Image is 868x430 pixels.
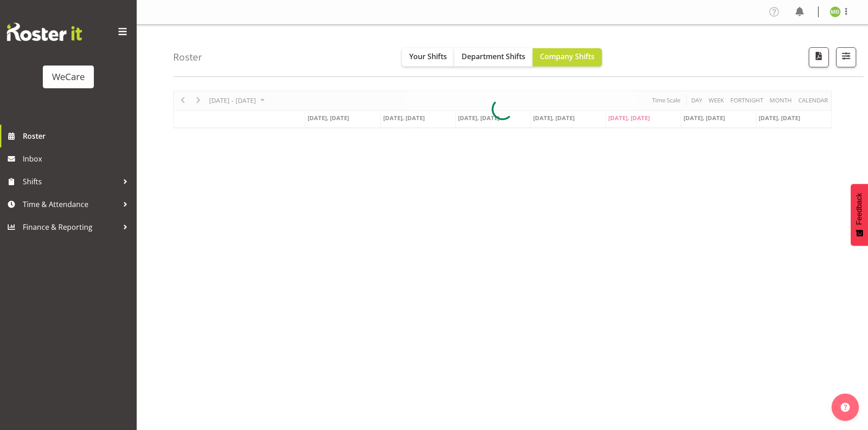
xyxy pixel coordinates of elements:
[7,23,82,41] img: Rosterit website logo
[23,175,118,188] span: Shifts
[23,129,132,143] span: Roster
[402,48,454,66] button: Your Shifts
[23,220,118,234] span: Finance & Reporting
[540,51,595,61] span: Company Shifts
[462,51,525,61] span: Department Shifts
[409,51,447,61] span: Your Shifts
[851,184,868,246] button: Feedback - Show survey
[836,47,856,67] button: Filter Shifts
[454,48,533,66] button: Department Shifts
[23,197,118,211] span: Time & Attendance
[830,6,841,17] img: marie-claire-dickson-bakker11590.jpg
[855,193,863,225] span: Feedback
[533,48,602,66] button: Company Shifts
[841,403,850,412] img: help-xxl-2.png
[23,152,132,166] span: Inbox
[809,47,829,67] button: Download a PDF of the roster according to the set date range.
[173,52,202,62] h4: Roster
[52,70,85,84] div: WeCare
